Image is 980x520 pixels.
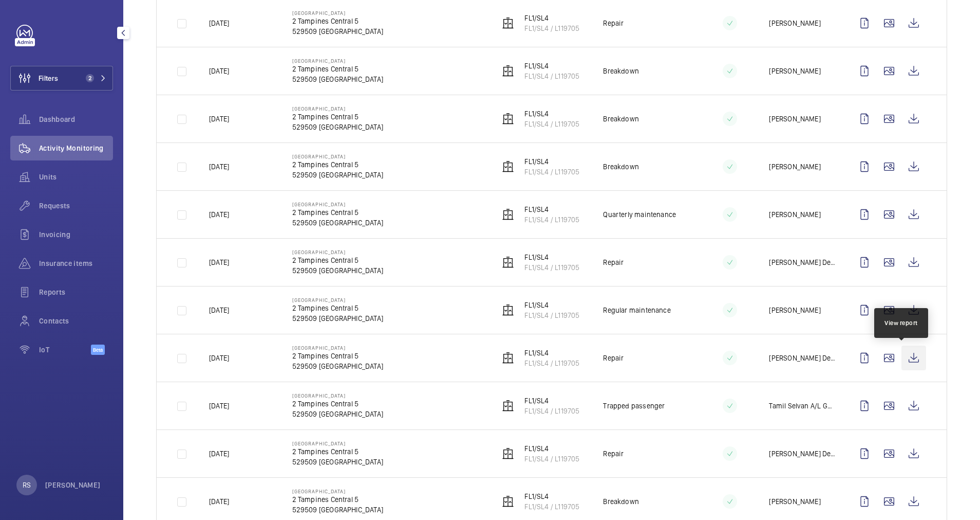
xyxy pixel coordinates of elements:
[292,440,383,446] p: [GEOGRAPHIC_DATA]
[292,207,383,218] p: 2 Tampines Central 5
[502,304,514,316] img: elevator.svg
[502,256,514,268] img: elevator.svg
[292,303,383,313] p: 2 Tampines Central 5
[209,305,229,315] p: [DATE]
[524,109,579,119] p: FL1/SL4
[292,112,383,122] p: 2 Tampines Central 5
[292,218,383,228] p: 529509 [GEOGRAPHIC_DATA]
[769,353,836,363] p: [PERSON_NAME] Dela [PERSON_NAME]
[502,208,514,221] img: elevator.svg
[209,209,229,220] p: [DATE]
[39,345,91,355] span: IoT
[603,18,624,28] p: Repair
[45,480,101,490] p: [PERSON_NAME]
[23,480,31,490] p: RS
[603,114,639,124] p: Breakdown
[39,258,113,268] span: Insurance items
[524,156,579,167] p: FL1/SL4
[292,159,383,170] p: 2 Tampines Central 5
[292,58,383,64] p: [GEOGRAPHIC_DATA]
[292,170,383,180] p: 529509 [GEOGRAPHIC_DATA]
[502,65,514,77] img: elevator.svg
[524,300,579,310] p: FL1/SL4
[39,229,113,240] span: Invoicing
[524,358,579,368] p: FL1/SL4 / L119705
[603,162,639,172] p: Breakdown
[603,66,639,76] p: Breakdown
[292,488,383,494] p: [GEOGRAPHIC_DATA]
[524,501,579,512] p: FL1/SL4 / L119705
[524,204,579,214] p: FL1/SL4
[769,18,820,28] p: [PERSON_NAME]
[603,496,639,507] p: Breakdown
[603,353,624,363] p: Repair
[209,18,229,28] p: [DATE]
[39,73,58,83] span: Filters
[209,66,229,76] p: [DATE]
[292,457,383,467] p: 529509 [GEOGRAPHIC_DATA]
[884,318,918,328] div: View report
[502,352,514,364] img: elevator.svg
[209,162,229,172] p: [DATE]
[603,401,665,411] p: Trapped passenger
[39,172,113,182] span: Units
[292,345,383,351] p: [GEOGRAPHIC_DATA]
[603,209,676,220] p: Quarterly maintenance
[524,13,579,23] p: FL1/SL4
[769,305,820,315] p: [PERSON_NAME]
[292,446,383,457] p: 2 Tampines Central 5
[292,351,383,361] p: 2 Tampines Central 5
[292,26,383,37] p: 529509 [GEOGRAPHIC_DATA]
[91,345,105,355] span: Beta
[292,64,383,74] p: 2 Tampines Central 5
[292,255,383,265] p: 2 Tampines Central 5
[292,201,383,207] p: [GEOGRAPHIC_DATA]
[39,316,113,326] span: Contacts
[524,396,579,406] p: FL1/SL4
[603,449,624,459] p: Repair
[292,361,383,371] p: 529509 [GEOGRAPHIC_DATA]
[524,262,579,273] p: FL1/SL4 / L119705
[502,495,514,508] img: elevator.svg
[603,257,624,267] p: Repair
[502,447,514,460] img: elevator.svg
[209,114,229,124] p: [DATE]
[769,209,820,220] p: [PERSON_NAME]
[209,449,229,459] p: [DATE]
[39,201,113,211] span: Requests
[502,113,514,125] img: elevator.svg
[39,143,113,153] span: Activity Monitoring
[209,353,229,363] p: [DATE]
[292,16,383,26] p: 2 Tampines Central 5
[502,17,514,29] img: elevator.svg
[524,348,579,358] p: FL1/SL4
[603,305,670,315] p: Regular maintenance
[524,406,579,416] p: FL1/SL4 / L119705
[292,10,383,16] p: [GEOGRAPHIC_DATA]
[292,297,383,303] p: [GEOGRAPHIC_DATA]
[769,162,820,172] p: [PERSON_NAME]
[524,252,579,262] p: FL1/SL4
[524,491,579,501] p: FL1/SL4
[769,496,820,507] p: [PERSON_NAME]
[39,287,113,297] span: Reports
[292,409,383,419] p: 529509 [GEOGRAPHIC_DATA]
[10,66,113,91] button: Filters2
[524,23,579,33] p: FL1/SL4 / L119705
[524,61,579,71] p: FL1/SL4
[292,153,383,159] p: [GEOGRAPHIC_DATA]
[502,160,514,173] img: elevator.svg
[524,454,579,464] p: FL1/SL4 / L119705
[524,443,579,454] p: FL1/SL4
[524,310,579,320] p: FL1/SL4 / L119705
[292,313,383,324] p: 529509 [GEOGRAPHIC_DATA]
[769,114,820,124] p: [PERSON_NAME]
[502,400,514,412] img: elevator.svg
[769,449,836,459] p: [PERSON_NAME] Dela [PERSON_NAME]
[292,494,383,505] p: 2 Tampines Central 5
[524,167,579,177] p: FL1/SL4 / L119705
[769,401,836,411] p: Tamil Selvan A/L Goval
[86,74,94,82] span: 2
[769,257,836,267] p: [PERSON_NAME] Dela [PERSON_NAME]
[292,122,383,132] p: 529509 [GEOGRAPHIC_DATA]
